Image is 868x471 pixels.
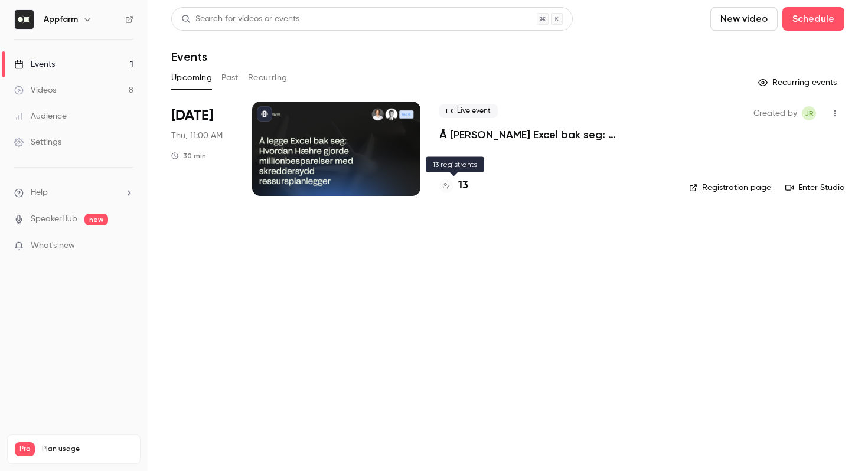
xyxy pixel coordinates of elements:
[15,442,35,456] span: Pro
[689,182,771,194] a: Registration page
[221,68,239,87] button: Past
[171,106,213,125] span: [DATE]
[753,106,797,120] span: Created by
[14,84,56,96] div: Videos
[439,178,468,194] a: 13
[31,213,77,225] a: SpeakerHub
[42,444,133,454] span: Plan usage
[14,136,61,148] div: Settings
[14,110,67,122] div: Audience
[782,7,844,31] button: Schedule
[458,178,468,194] h4: 13
[439,104,498,118] span: Live event
[805,106,814,120] span: JR
[785,182,844,194] a: Enter Studio
[439,127,670,142] a: Å [PERSON_NAME] Excel bak seg: [PERSON_NAME] gjorde millionbesparelser med skreddersydd ressurspl...
[171,50,207,64] h1: Events
[31,240,75,252] span: What's new
[171,68,212,87] button: Upcoming
[181,13,299,25] div: Search for videos or events
[802,106,816,120] span: Julie Remen
[710,7,778,31] button: New video
[753,73,844,92] button: Recurring events
[15,10,34,29] img: Appfarm
[248,68,288,87] button: Recurring
[44,14,78,25] h6: Appfarm
[119,241,133,251] iframe: Noticeable Trigger
[171,151,206,161] div: 30 min
[171,102,233,196] div: Sep 18 Thu, 11:00 AM (Europe/Oslo)
[171,130,223,142] span: Thu, 11:00 AM
[84,214,108,225] span: new
[14,58,55,70] div: Events
[14,187,133,199] li: help-dropdown-opener
[31,187,48,199] span: Help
